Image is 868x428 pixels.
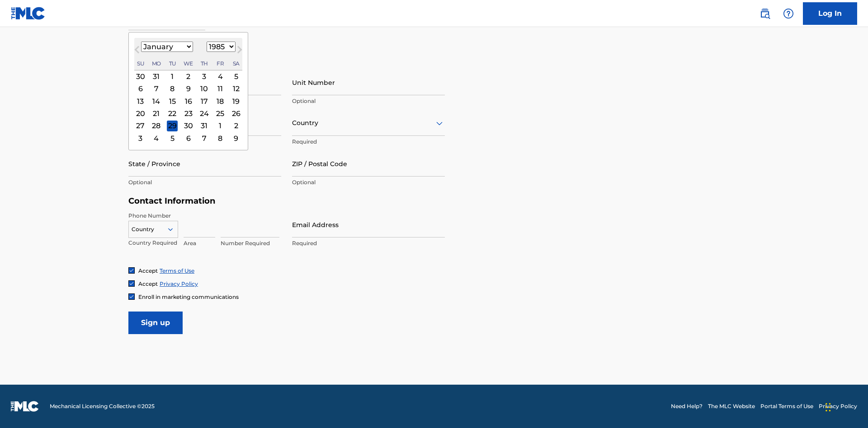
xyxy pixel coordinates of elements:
[199,121,210,131] div: Choose Thursday, January 31st, 1985
[138,267,158,274] span: Accept
[135,121,146,131] div: Choose Sunday, January 27th, 1985
[167,84,178,94] div: Choose Tuesday, January 8th, 1985
[215,121,226,131] div: Choose Friday, February 1st, 1985
[167,133,178,144] div: Choose Tuesday, February 5th, 1985
[231,96,241,107] div: Choose Saturday, January 19th, 1985
[167,71,178,82] div: Choose Tuesday, January 1st, 1985
[151,133,162,144] div: Choose Monday, February 4th, 1985
[167,58,178,69] div: Tuesday
[231,133,241,144] div: Choose Saturday, February 9th, 1985
[128,312,183,334] input: Sign up
[151,84,162,94] div: Choose Monday, January 7th, 1985
[160,267,194,274] a: Terms of Use
[151,108,162,119] div: Choose Monday, January 21st, 1985
[129,268,134,273] img: checkbox
[231,58,241,69] div: Saturday
[151,58,162,69] div: Monday
[167,96,178,107] div: Choose Tuesday, January 15th, 1985
[151,121,162,131] div: Choose Monday, January 28th, 1985
[183,108,194,119] div: Choose Wednesday, January 23rd, 1985
[138,280,158,287] span: Accept
[135,71,146,82] div: Choose Sunday, December 30th, 1984
[232,44,247,59] button: Next Month
[199,71,210,82] div: Choose Thursday, January 3rd, 1985
[50,402,155,410] span: Mechanical Licensing Collective © 2025
[292,178,445,186] p: Optional
[215,96,226,107] div: Choose Friday, January 18th, 1985
[199,96,210,107] div: Choose Thursday, January 17th, 1985
[199,133,210,144] div: Choose Thursday, February 7th, 1985
[756,5,774,23] a: Public Search
[231,108,241,119] div: Choose Saturday, January 26th, 1985
[823,385,868,428] iframe: Chat Widget
[215,84,226,94] div: Choose Friday, January 11th, 1985
[199,58,210,69] div: Thursday
[184,239,215,247] p: Area
[151,96,162,107] div: Choose Monday, January 14th, 1985
[215,58,226,69] div: Friday
[135,108,146,119] div: Choose Sunday, January 20th, 1985
[128,239,178,247] p: Country Required
[151,71,162,82] div: Choose Monday, December 31st, 1984
[215,133,226,144] div: Choose Friday, February 8th, 1985
[183,58,194,69] div: Wednesday
[134,70,242,144] div: Month January, 1985
[135,58,146,69] div: Sunday
[826,394,831,421] div: Drag
[199,84,210,94] div: Choose Thursday, January 10th, 1985
[130,44,144,59] button: Previous Month
[135,96,146,107] div: Choose Sunday, January 13th, 1985
[231,84,241,94] div: Choose Saturday, January 12th, 1985
[779,5,797,23] div: Help
[167,108,178,119] div: Choose Tuesday, January 22nd, 1985
[135,84,146,94] div: Choose Sunday, January 6th, 1985
[803,2,857,25] a: Log In
[183,133,194,144] div: Choose Wednesday, February 6th, 1985
[215,71,226,82] div: Choose Friday, January 4th, 1985
[708,402,755,410] a: The MLC Website
[183,71,194,82] div: Choose Wednesday, January 2nd, 1985
[167,121,178,131] div: Choose Tuesday, January 29th, 1985
[183,96,194,107] div: Choose Wednesday, January 16th, 1985
[760,402,813,410] a: Portal Terms of Use
[160,280,198,287] a: Privacy Policy
[231,121,241,131] div: Choose Saturday, February 2nd, 1985
[11,401,39,412] img: logo
[128,178,281,186] p: Optional
[292,239,445,247] p: Required
[135,133,146,144] div: Choose Sunday, February 3rd, 1985
[129,294,134,299] img: checkbox
[671,402,703,410] a: Need Help?
[138,293,239,300] span: Enroll in marketing communications
[759,8,770,19] img: search
[292,138,445,146] p: Required
[128,32,248,150] div: Choose Date
[128,196,445,206] h5: Contact Information
[183,84,194,94] div: Choose Wednesday, January 9th, 1985
[231,71,241,82] div: Choose Saturday, January 5th, 1985
[199,108,210,119] div: Choose Thursday, January 24th, 1985
[819,402,857,410] a: Privacy Policy
[215,108,226,119] div: Choose Friday, January 25th, 1985
[292,97,445,105] p: Optional
[11,7,46,20] img: MLC Logo
[221,239,279,247] p: Number Required
[128,60,740,70] h5: Personal Address
[783,8,794,19] img: help
[183,121,194,131] div: Choose Wednesday, January 30th, 1985
[129,281,134,286] img: checkbox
